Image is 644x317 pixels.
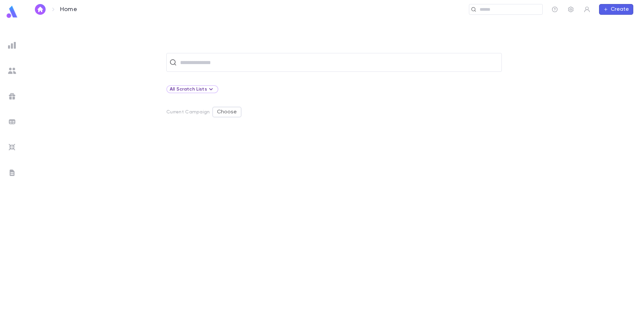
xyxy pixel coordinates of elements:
img: campaigns_grey.99e729a5f7ee94e3726e6486bddda8f1.svg [8,92,16,100]
div: All Scratch Lists [170,85,215,93]
p: Home [60,6,77,13]
img: batches_grey.339ca447c9d9533ef1741baa751efc33.svg [8,118,16,126]
button: Create [599,4,633,15]
img: letters_grey.7941b92b52307dd3b8a917253454ce1c.svg [8,169,16,177]
img: logo [5,5,19,18]
img: reports_grey.c525e4749d1bce6a11f5fe2a8de1b229.svg [8,41,16,49]
img: students_grey.60c7aba0da46da39d6d829b817ac14fc.svg [8,67,16,75]
div: All Scratch Lists [166,85,218,93]
p: Current Campaign [166,109,210,115]
button: Choose [212,107,241,117]
img: imports_grey.530a8a0e642e233f2baf0ef88e8c9fcb.svg [8,143,16,151]
img: home_white.a664292cf8c1dea59945f0da9f25487c.svg [36,7,44,12]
